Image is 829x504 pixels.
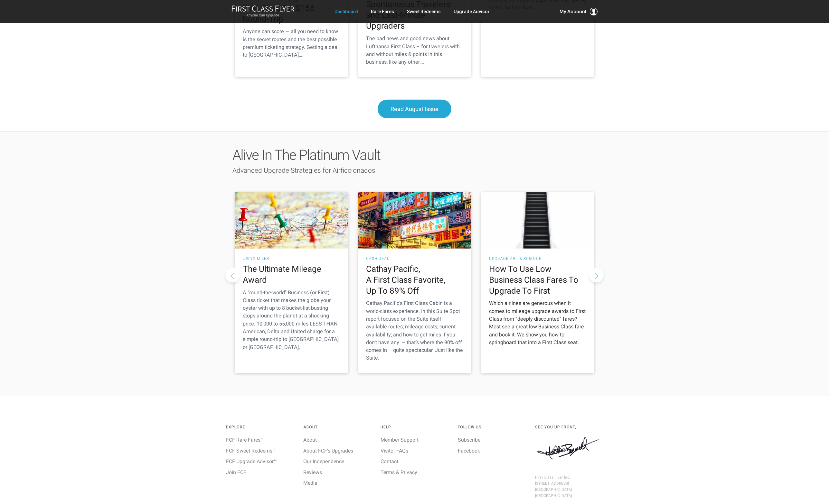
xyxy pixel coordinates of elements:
[243,264,340,286] h2: The Ultimate Mileage Award
[231,5,295,18] a: First Class FlyerAnyone Can Upgrade
[378,100,451,118] a: Read August Issue
[391,105,438,112] span: Read August Issue
[371,6,394,17] a: Rare Fares
[366,264,463,296] h2: Cathay Pacific, A First Class Favorite, Up To 89% Off
[226,437,264,443] a: FCF Rare Fares™
[231,13,295,18] small: Anyone Can Upgrade
[304,448,353,454] a: About FCF’s Upgrades
[381,425,448,429] h4: Help
[489,299,586,346] p: Which airlines are generous when it comes to mileage upgrade awards to First Class from “deeply d...
[535,425,603,429] h4: See You Up Front,
[366,257,463,261] h3: Cash Deal
[304,480,318,486] a: Media
[407,6,441,17] a: Sweet Redeems
[304,469,322,475] a: Reviews
[458,437,481,443] a: Subscribe
[366,299,463,362] p: Cathay Pacific’s First Class Cabin is a world-class experience. In this Suite Spot report focused...
[381,448,409,454] a: Visitor FAQs
[226,469,247,475] a: Join FCF
[243,289,340,351] p: A "round-the-world" Business (or First) Class ticket that makes the globe your oyster with up to ...
[225,268,240,283] button: Previous slide
[235,192,348,373] a: Using Miles The Ultimate Mileage Award A "round-the-world" Business (or First) Class ticket that ...
[243,257,340,261] h3: Using Miles
[589,268,604,283] button: Next slide
[358,192,471,373] a: Cash Deal Cathay Pacific,A First Class Favorite,Up To 89% Off Cathay Pacific’s First Class Cabin ...
[535,481,603,499] div: [STREET_ADDRESS] [GEOGRAPHIC_DATA] [GEOGRAPHIC_DATA]
[489,264,586,296] h2: How To Use Low Business Class Fares To Upgrade To First
[231,5,295,12] img: First Class Flyer
[481,192,594,373] a: Upgrade Art & Science How To Use Low Business Class Fares To Upgrade To First Which airlines are ...
[366,35,463,66] div: The bad news and good news about Lufthansa First Class – for travelers with and without miles & p...
[381,437,419,443] a: Member Support
[304,458,344,464] a: Our Independence
[458,448,480,454] a: Facebook
[226,425,294,429] h4: Explore
[458,425,526,429] h4: Follow Us
[334,6,358,17] a: Dashboard
[454,6,490,17] a: Upgrade Advisor
[560,8,587,15] span: My Account
[233,147,381,163] span: Alive In The Platinum Vault
[560,8,598,15] button: My Account
[535,436,603,462] img: Matthew J. Bennett
[381,469,418,475] a: Terms & Privacy
[535,474,603,481] div: First Class Flyer, Inc.
[489,257,586,261] h3: Upgrade Art & Science
[226,448,276,454] a: FCF Sweet Redeems™
[233,167,376,174] span: Advanced Upgrade Strategies for Airficcionados
[226,458,277,464] a: FCF Upgrade Advisor™
[304,437,317,443] a: About
[243,28,340,59] div: Anyone can score — all you need to know is the secret routes and the best possible premium ticket...
[304,425,371,429] h4: About
[381,458,399,464] a: Contact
